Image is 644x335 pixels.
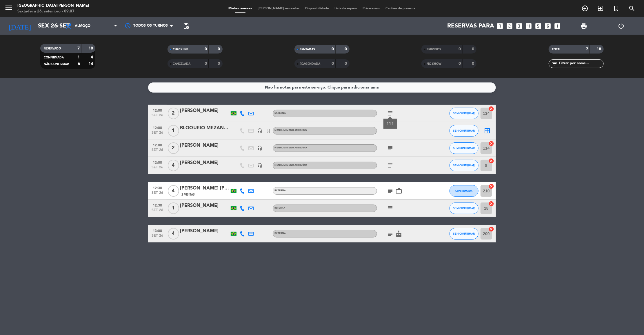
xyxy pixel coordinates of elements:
span: Reservas para [447,23,494,30]
div: LOG OUT [603,17,640,35]
span: Externa [274,189,286,192]
i: cake [395,230,402,237]
span: Nenhum menu atribuído [274,147,307,149]
div: [PERSON_NAME] [180,227,229,235]
i: headset_mic [257,146,262,151]
i: looks_one [496,22,504,30]
span: 12:30 [150,184,165,191]
span: 12:00 [150,141,165,148]
span: print [581,23,587,30]
span: CANCELADA [173,62,191,65]
span: Cartões de presente [383,7,419,10]
strong: 0 [218,62,221,66]
span: 12:00 [150,107,165,113]
div: [PERSON_NAME] [180,159,229,167]
span: SEM CONFIRMAR [453,207,475,210]
span: Nenhum menu atribuído [274,129,307,132]
button: SEM CONFIRMAR [450,160,479,171]
span: 12:00 [150,159,165,165]
i: looks_4 [525,22,533,30]
span: set 26 [150,165,165,172]
i: border_all [484,127,491,134]
span: set 26 [150,113,165,120]
i: filter_list [552,60,559,67]
button: SEM CONFIRMAR [450,142,479,154]
strong: 0 [345,47,348,51]
i: cancel [488,226,494,232]
i: subject [387,230,394,237]
strong: 0 [218,47,221,51]
span: CONFIRMADA [456,189,473,192]
i: subject [387,162,394,169]
span: SENTADAS [300,48,315,51]
span: Pré-acessos [360,7,383,10]
span: 12:00 [150,124,165,131]
strong: 0 [345,62,348,66]
strong: 0 [472,62,475,66]
div: 111 [387,121,394,127]
i: subject [387,145,394,152]
strong: 0 [472,47,475,51]
span: set 26 [150,234,165,240]
span: Disponibilidade [303,7,332,10]
div: [PERSON_NAME] [180,107,229,115]
div: [PERSON_NAME] [PERSON_NAME] [180,185,229,192]
i: search [628,5,635,12]
strong: 0 [332,47,334,51]
strong: 0 [459,62,461,66]
i: work_outline [395,187,402,194]
i: cancel [488,158,494,164]
span: TOTAL [552,48,561,51]
span: 1 [168,203,179,214]
strong: 7 [586,47,588,51]
div: BLOQUEIO MEZANINO [180,124,229,132]
i: cancel [488,183,494,189]
button: menu [4,3,13,14]
button: SEM CONFIRMAR [450,108,479,119]
span: REAGENDADA [300,62,320,65]
span: Externa [274,112,286,114]
i: exit_to_app [597,5,604,12]
span: Almoço [75,24,90,28]
span: Nenhum menu atribuído [274,164,307,166]
i: turned_in_not [266,128,271,133]
div: Não há notas para este serviço. Clique para adicionar uma [265,84,379,91]
i: add_circle_outline [581,5,588,12]
span: set 26 [150,208,165,215]
button: SEM CONFIRMAR [450,203,479,214]
strong: 0 [459,47,461,51]
i: add_box [554,22,561,30]
span: 2 Visitas [181,192,195,197]
span: 13:00 [150,227,165,234]
i: looks_two [506,22,514,30]
i: cancel [488,106,494,112]
span: 4 [168,160,179,171]
strong: 7 [77,46,80,50]
span: NO-SHOW [427,62,441,65]
i: power_settings_new [618,23,625,30]
span: SERVIDOS [427,48,441,51]
input: Filtrar por nome... [559,60,603,67]
span: CHECK INS [173,48,189,51]
strong: 4 [91,55,94,59]
i: headset_mic [257,128,262,133]
span: 4 [168,228,179,240]
span: 12:30 [150,202,165,208]
div: [PERSON_NAME] [180,202,229,209]
span: NÃO CONFIRMAR [44,63,69,66]
i: turned_in_not [613,5,620,12]
span: SEM CONFIRMAR [453,146,475,150]
span: Lista de espera [332,7,360,10]
button: SEM CONFIRMAR [450,125,479,137]
span: RESERVADO [44,47,61,50]
i: cancel [488,141,494,146]
i: [DATE] [4,20,35,32]
span: SEM CONFIRMAR [453,232,475,235]
strong: 18 [88,46,94,50]
span: set 26 [150,191,165,198]
strong: 0 [205,62,207,66]
div: Sexta-feira 26. setembro - 09:07 [17,9,89,14]
strong: 0 [205,47,207,51]
span: SEM CONFIRMAR [453,112,475,115]
div: [PERSON_NAME] [180,142,229,149]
